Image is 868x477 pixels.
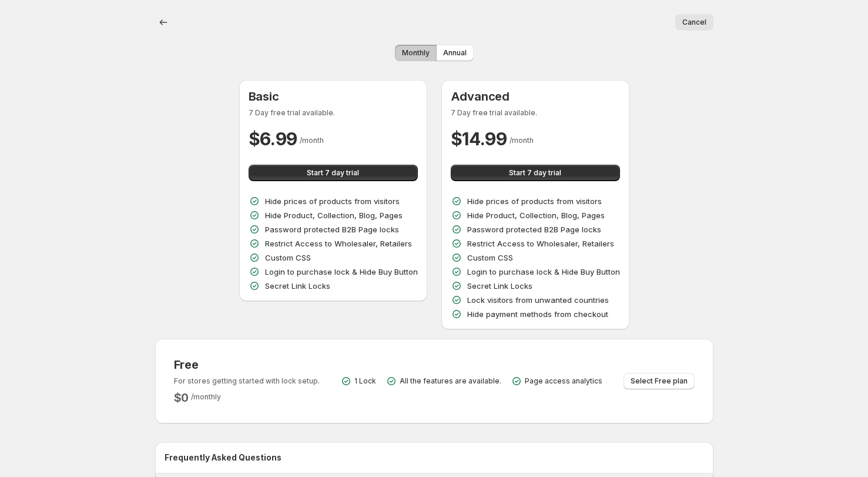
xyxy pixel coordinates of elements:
span: Cancel [682,18,706,27]
p: Custom CSS [467,252,513,263]
button: Select Free plan [624,373,695,389]
button: Start 7 day trial [249,165,418,181]
h3: Basic [249,89,418,104]
span: / month [510,136,534,145]
span: / month [300,136,324,145]
span: Start 7 day trial [509,168,561,178]
p: Hide Product, Collection, Blog, Pages [467,209,605,221]
p: Lock visitors from unwanted countries [467,294,609,306]
p: 7 Day free trial available. [249,108,418,118]
p: Login to purchase lock & Hide Buy Button [467,266,620,278]
button: Monthly [395,45,437,61]
p: Restrict Access to Wholesaler, Retailers [265,238,412,249]
h2: $ 0 [174,391,189,405]
h2: $ 14.99 [451,127,507,151]
button: Annual [436,45,474,61]
p: 1 Lock [354,376,376,386]
p: Hide payment methods from checkout [467,308,608,320]
button: Start 7 day trial [451,165,620,181]
p: Password protected B2B Page locks [467,224,601,235]
h2: Frequently Asked Questions [165,452,704,463]
p: Secret Link Locks [265,280,330,292]
span: Start 7 day trial [307,168,359,178]
h2: $ 6.99 [249,127,298,151]
button: back [155,14,172,31]
p: Hide prices of products from visitors [265,195,400,207]
p: Password protected B2B Page locks [265,224,399,235]
p: Restrict Access to Wholesaler, Retailers [467,238,614,249]
p: Hide prices of products from visitors [467,195,602,207]
span: Monthly [402,48,430,58]
h3: Advanced [451,89,620,104]
p: Login to purchase lock & Hide Buy Button [265,266,418,278]
p: Custom CSS [265,252,311,263]
span: Annual [443,48,467,58]
h3: Free [174,358,320,372]
p: 7 Day free trial available. [451,108,620,118]
span: / monthly [191,392,221,401]
p: Hide Product, Collection, Blog, Pages [265,209,403,221]
span: Select Free plan [631,376,688,386]
p: All the features are available. [400,376,501,386]
p: For stores getting started with lock setup. [174,376,320,386]
p: Page access analytics [525,376,602,386]
button: Cancel [675,14,713,31]
p: Secret Link Locks [467,280,532,292]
